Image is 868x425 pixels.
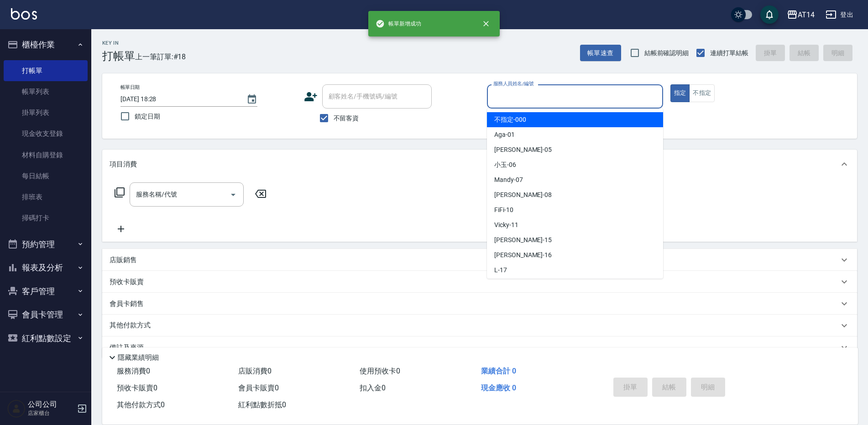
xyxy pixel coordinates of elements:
[120,92,237,107] input: YYYY/MM/DD hh:mm
[4,327,88,350] button: 紅利點數設定
[120,84,140,91] label: 帳單日期
[822,6,857,23] button: 登出
[102,315,857,337] div: 其他付款方式
[241,88,263,110] button: Choose date, selected date is 2025-09-23
[580,45,621,62] button: 帳單速查
[102,150,857,179] div: 項目消費
[4,303,88,327] button: 會員卡管理
[226,187,241,202] button: Open
[4,123,88,144] a: 現金收支登錄
[376,19,421,28] span: 帳單新增成功
[644,48,689,58] span: 結帳前確認明細
[670,84,690,102] button: 指定
[110,321,155,331] p: 其他付款方式
[102,249,857,271] div: 店販銷售
[798,9,815,21] div: AT14
[4,233,88,256] button: 預約管理
[4,102,88,123] a: 掛單列表
[11,8,37,20] img: Logo
[494,160,516,170] span: 小玉 -06
[4,33,88,57] button: 櫃檯作業
[4,187,88,207] a: 排班表
[481,367,516,375] span: 業績合計 0
[494,250,552,260] span: [PERSON_NAME] -16
[7,399,26,418] img: Person
[493,80,533,87] label: 服務人員姓名/編號
[4,60,88,81] a: 打帳單
[102,337,857,358] div: 備註及來源
[28,400,74,409] h5: 公司公司
[102,293,857,315] div: 會員卡銷售
[238,400,286,409] span: 紅利點數折抵 0
[118,353,159,363] p: 隱藏業績明細
[28,409,74,417] p: 店家櫃台
[4,166,88,187] a: 每日結帳
[476,14,496,34] button: close
[494,130,515,140] span: Aga -01
[102,271,857,293] div: 預收卡販賣
[4,280,88,303] button: 客戶管理
[360,367,400,375] span: 使用預收卡 0
[360,384,386,392] span: 扣入金 0
[110,299,144,309] p: 會員卡銷售
[110,277,144,287] p: 預收卡販賣
[110,255,137,265] p: 店販銷售
[481,384,516,392] span: 現金應收 0
[4,145,88,166] a: 材料自購登錄
[117,384,157,392] span: 預收卡販賣 0
[494,145,552,155] span: [PERSON_NAME] -05
[110,160,137,169] p: 項目消費
[102,50,135,62] h3: 打帳單
[760,5,779,24] button: save
[110,343,144,352] p: 備註及來源
[117,367,150,375] span: 服務消費 0
[494,190,552,200] span: [PERSON_NAME] -08
[117,400,165,409] span: 其他付款方式 0
[494,205,513,215] span: FiFi -10
[102,40,135,46] h2: Key In
[783,5,818,24] button: AT14
[4,81,88,102] a: 帳單列表
[494,115,526,124] span: 不指定 -000
[689,84,715,102] button: 不指定
[4,256,88,280] button: 報表及分析
[494,175,523,185] span: Mandy -07
[135,51,186,62] span: 上一筆訂單:#18
[710,48,748,58] span: 連續打單結帳
[494,235,552,245] span: [PERSON_NAME] -15
[238,384,279,392] span: 會員卡販賣 0
[238,367,272,375] span: 店販消費 0
[4,207,88,228] a: 掃碼打卡
[494,220,518,230] span: Vicky -11
[334,114,359,123] span: 不留客資
[494,265,507,275] span: L -17
[135,112,160,121] span: 鎖定日期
